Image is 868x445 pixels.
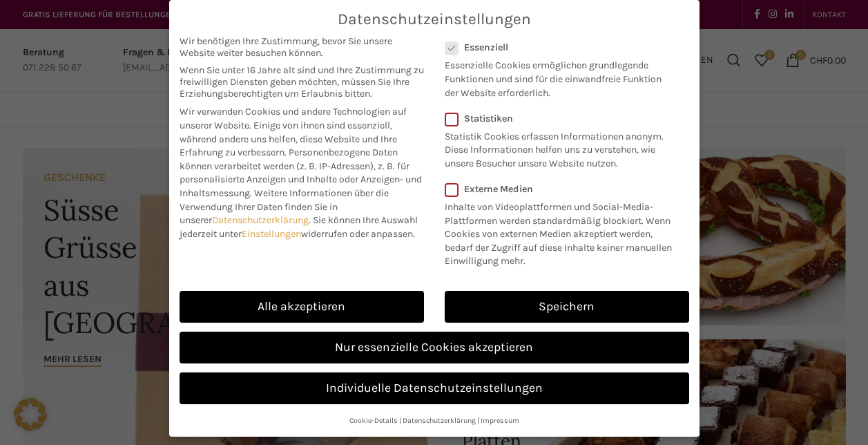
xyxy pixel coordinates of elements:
[180,214,418,240] span: Sie können Ihre Auswahl jederzeit unter widerrufen oder anpassen.
[445,195,680,268] p: Inhalte von Videoplattformen und Social-Media-Plattformen werden standardmäßig blockiert. Wenn Co...
[445,291,689,323] a: Speichern
[445,41,671,53] label: Essenziell
[445,113,671,124] label: Statistiken
[481,416,519,425] a: Impressum
[180,291,424,323] a: Alle akzeptieren
[403,416,476,425] a: Datenschutzerklärung
[212,214,309,226] a: Datenschutzerklärung
[180,35,424,59] span: Wir benötigen Ihre Zustimmung, bevor Sie unsere Website weiter besuchen können.
[242,228,301,240] a: Einstellungen
[180,106,407,158] span: Wir verwenden Cookies und andere Technologien auf unserer Website. Einige von ihnen sind essenzie...
[349,416,398,425] a: Cookie-Details
[180,187,389,226] span: Weitere Informationen über die Verwendung Ihrer Daten finden Sie in unserer .
[445,53,671,100] p: Essenzielle Cookies ermöglichen grundlegende Funktionen und sind für die einwandfreie Funktion de...
[445,124,671,171] p: Statistik Cookies erfassen Informationen anonym. Diese Informationen helfen uns zu verstehen, wie...
[180,332,689,363] a: Nur essenzielle Cookies akzeptieren
[338,10,531,28] span: Datenschutzeinstellungen
[180,372,689,404] a: Individuelle Datenschutzeinstellungen
[445,183,680,195] label: Externe Medien
[180,64,424,100] span: Wenn Sie unter 16 Jahre alt sind und Ihre Zustimmung zu freiwilligen Diensten geben möchten, müss...
[180,146,422,199] span: Personenbezogene Daten können verarbeitet werden (z. B. IP-Adressen), z. B. für personalisierte A...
